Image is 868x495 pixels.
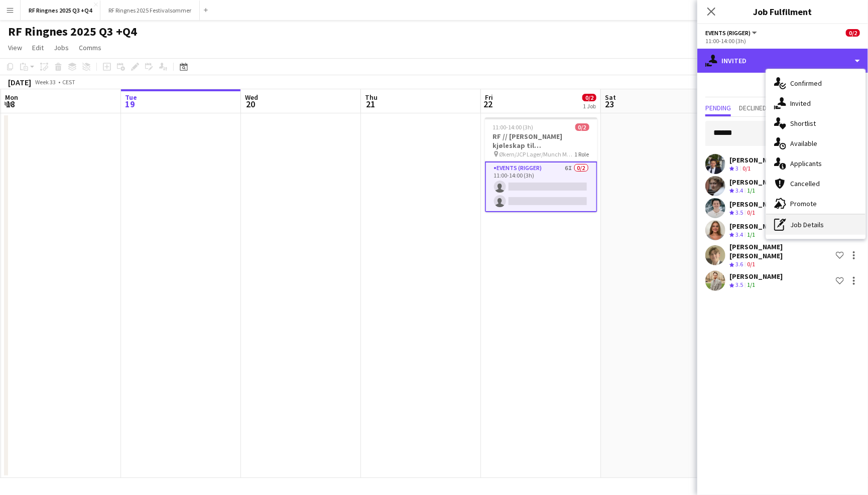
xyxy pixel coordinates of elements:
[735,281,743,288] span: 3.5
[125,93,137,102] span: Tue
[729,272,783,281] div: [PERSON_NAME]
[766,93,865,113] div: Invited
[747,209,755,216] app-skills-label: 0/1
[575,123,589,131] span: 0/2
[493,123,534,131] span: 11:00-14:00 (3h)
[705,29,759,37] button: Events (Rigger)
[582,94,596,101] span: 0/2
[483,98,493,110] span: 22
[62,78,75,86] div: CEST
[485,132,597,150] h3: RF // [PERSON_NAME] kjøleskap til [GEOGRAPHIC_DATA]
[846,29,860,37] span: 0/2
[747,187,755,194] app-skills-label: 1/1
[575,150,589,158] span: 1 Role
[735,260,743,268] span: 3.6
[735,209,743,216] span: 3.5
[245,93,258,102] span: Wed
[766,113,865,133] div: Shortlist
[485,117,597,212] app-job-card: 11:00-14:00 (3h)0/2RF // [PERSON_NAME] kjøleskap til [GEOGRAPHIC_DATA] Økern/JCP Lager/Munch Muse...
[766,194,865,214] div: Promote
[79,43,101,52] span: Comms
[500,150,575,158] span: Økern/JCP Lager/Munch Museet
[4,41,26,54] a: View
[742,164,751,172] app-skills-label: 0/1
[605,93,616,102] span: Sat
[28,41,48,54] a: Edit
[729,200,783,209] div: [PERSON_NAME]
[705,29,751,37] span: Events (Rigger)
[583,102,596,110] div: 1 Job
[735,187,743,194] span: 3.4
[4,98,18,110] span: 18
[747,260,755,268] app-skills-label: 0/1
[21,1,100,20] button: RF Ringnes 2025 Q3 +Q4
[5,93,18,102] span: Mon
[123,98,137,110] span: 19
[243,98,258,110] span: 20
[735,164,738,172] span: 3
[766,133,865,153] div: Available
[365,93,378,102] span: Thu
[32,43,44,52] span: Edit
[33,78,58,86] span: Week 33
[485,161,597,212] app-card-role: Events (Rigger)6I0/211:00-14:00 (3h)
[50,41,73,54] a: Jobs
[729,242,832,260] div: [PERSON_NAME] [PERSON_NAME]
[705,37,860,45] div: 11:00-14:00 (3h)
[766,73,865,93] div: Confirmed
[697,49,868,73] div: Invited
[747,231,755,238] app-skills-label: 1/1
[766,215,865,235] div: Job Details
[729,222,783,231] div: [PERSON_NAME]
[766,153,865,174] div: Applicants
[8,43,22,52] span: View
[603,98,616,110] span: 23
[485,93,493,102] span: Fri
[54,43,69,52] span: Jobs
[766,174,865,194] div: Cancelled
[8,77,31,87] div: [DATE]
[100,1,200,20] button: RF Ringnes 2025 Festivalsommer
[697,5,868,18] h3: Job Fulfilment
[729,178,783,187] div: [PERSON_NAME]
[739,104,767,111] span: Declined
[705,104,731,111] span: Pending
[729,155,783,164] div: [PERSON_NAME]
[8,24,137,39] h1: RF Ringnes 2025 Q3 +Q4
[75,41,105,54] a: Comms
[363,98,378,110] span: 21
[735,231,743,238] span: 3.4
[747,281,755,288] app-skills-label: 1/1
